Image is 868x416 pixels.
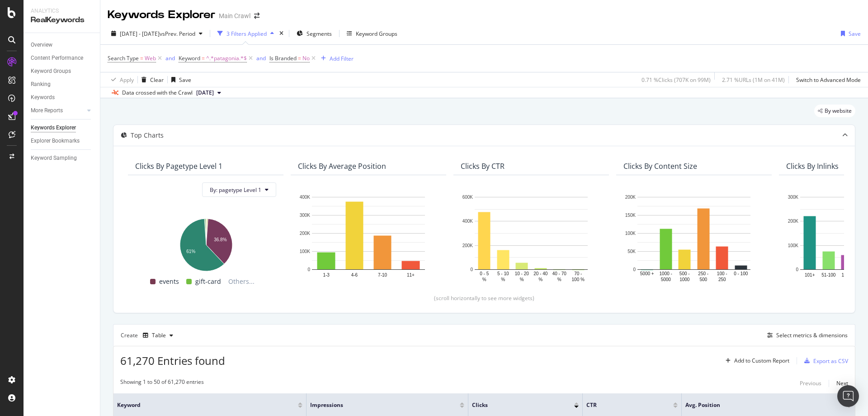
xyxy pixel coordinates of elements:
[165,54,175,62] div: and
[31,93,55,102] div: Keywords
[219,11,250,20] div: Main Crawl
[307,30,332,38] span: Segments
[623,192,764,283] svg: A chart.
[660,271,672,276] text: 1000 -
[378,273,387,277] text: 7-10
[120,353,225,368] span: 61,270 Entries found
[722,76,785,84] div: 2.71 % URLs ( 1M on 41M )
[298,192,439,283] svg: A chart.
[226,30,267,38] div: 3 Filters Applied
[849,30,861,38] div: Save
[31,7,93,15] div: Analytics
[139,328,177,343] button: Table
[124,294,844,302] div: (scroll horizontally to see more widgets)
[300,231,311,236] text: 200K
[722,354,789,368] button: Add to Custom Report
[31,40,94,50] a: Overview
[31,123,76,133] div: Keywords Explorer
[165,54,175,62] button: and
[196,89,214,97] span: 2025 Jul. 31st
[31,67,94,76] a: Keyword Groups
[256,54,266,62] button: and
[407,273,415,277] text: 11+
[642,76,711,84] div: 0.71 % Clicks ( 707K on 99M )
[135,214,276,273] svg: A chart.
[679,271,690,276] text: 500 -
[160,30,195,38] span: vs Prev. Period
[300,213,311,218] text: 300K
[135,162,222,171] div: Clicks By pagetype Level 1
[202,182,276,197] button: By: pagetype Level 1
[480,271,489,276] text: 0 - 5
[31,136,80,146] div: Explorer Bookmarks
[31,40,52,50] div: Overview
[108,7,215,23] div: Keywords Explorer
[202,54,205,62] span: =
[734,271,748,276] text: 0 - 100
[31,106,63,115] div: More Reports
[195,276,221,287] span: gift-card
[801,354,848,368] button: Export as CSV
[836,379,848,387] div: Next
[814,105,855,117] div: legacy label
[300,195,311,200] text: 400K
[108,54,139,62] span: Search Type
[310,401,446,409] span: Impressions
[121,328,177,343] div: Create
[150,76,164,84] div: Clear
[145,52,156,65] span: Web
[140,54,143,62] span: =
[300,249,311,254] text: 100K
[31,123,94,133] a: Keywords Explorer
[330,55,354,62] div: Add Filter
[625,213,636,218] text: 150K
[307,267,310,272] text: 0
[717,271,727,276] text: 100 -
[698,271,708,276] text: 250 -
[298,54,301,62] span: =
[462,195,473,200] text: 600K
[214,238,226,243] text: 36.8%
[31,53,94,63] a: Content Performance
[120,378,204,389] div: Showing 1 to 50 of 61,270 entries
[796,76,861,84] div: Switch to Advanced Mode
[214,26,278,41] button: 3 Filters Applied
[193,87,225,98] button: [DATE]
[788,219,799,224] text: 200K
[640,271,654,276] text: 5000 +
[159,276,179,287] span: events
[776,331,848,339] div: Select metrics & dimensions
[472,401,561,409] span: Clicks
[679,277,690,282] text: 1000
[533,271,548,276] text: 20 - 40
[131,131,164,140] div: Top Charts
[278,29,285,38] div: times
[661,277,671,282] text: 5000
[343,26,401,41] button: Keyword Groups
[836,378,848,389] button: Next
[254,13,259,19] div: arrow-right-arrow-left
[210,186,261,194] span: By: pagetype Level 1
[625,231,636,236] text: 100K
[462,243,473,248] text: 200K
[351,273,358,277] text: 4-6
[796,267,798,272] text: 0
[813,357,848,365] div: Export as CSV
[515,271,529,276] text: 10 - 20
[31,15,93,25] div: RealKeywords
[625,195,636,200] text: 200K
[841,273,853,277] text: 16-50
[462,219,473,224] text: 400K
[117,401,284,409] span: Keyword
[356,30,397,38] div: Keyword Groups
[788,195,799,200] text: 300K
[186,249,195,254] text: 61%
[323,273,330,277] text: 1-3
[31,80,51,89] div: Ranking
[557,277,561,282] text: %
[108,26,206,41] button: [DATE] - [DATE]vsPrev. Period
[685,401,833,409] span: Avg. Position
[538,277,542,282] text: %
